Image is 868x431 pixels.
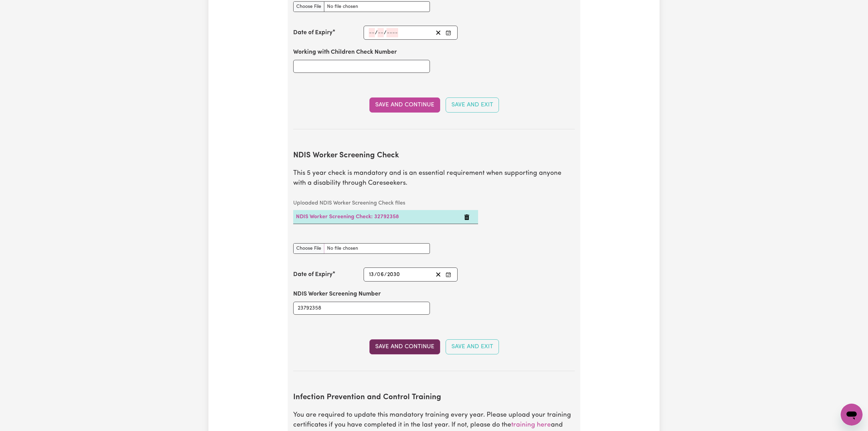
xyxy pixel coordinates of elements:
label: Working with Children Check Number [293,48,397,57]
label: NDIS Worker Screening Number [293,290,381,299]
button: Save and Exit [446,97,499,113]
button: Enter the Date of Expiry of your NDIS Worker Screening Check [444,270,453,279]
input: -- [378,28,384,37]
button: Clear date [433,270,444,279]
span: / [374,272,377,278]
button: Save and Continue [369,339,440,354]
span: / [384,272,387,278]
a: training here [511,422,551,428]
input: -- [369,270,374,279]
button: Enter the Date of Expiry of your Working with Children Check [444,28,453,37]
input: -- [369,28,375,37]
button: Save and Exit [446,339,499,354]
span: 0 [377,272,380,277]
button: Delete NDIS Worker Screening Check: 32792358 [464,213,470,221]
input: ---- [386,28,398,37]
span: / [384,30,386,36]
input: -- [377,270,384,279]
caption: Uploaded NDIS Worker Screening Check files [293,196,478,210]
label: Date of Expiry [293,270,333,279]
span: / [375,30,378,36]
h2: Infection Prevention and Control Training [293,393,575,402]
label: Date of Expiry [293,28,333,37]
h2: NDIS Worker Screening Check [293,151,575,160]
iframe: Button to launch messaging window [841,404,863,426]
input: ---- [387,270,400,279]
p: This 5 year check is mandatory and is an essential requirement when supporting anyone with a disa... [293,169,575,188]
button: Clear date [433,28,444,37]
a: NDIS Worker Screening Check: 32792358 [296,214,399,220]
button: Save and Continue [369,97,440,113]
